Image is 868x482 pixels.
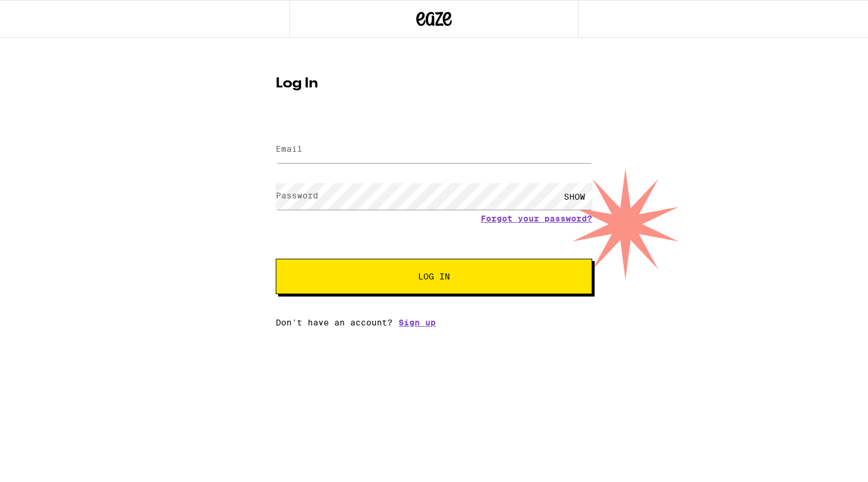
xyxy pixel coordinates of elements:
div: SHOW [557,183,592,210]
label: Email [276,144,302,154]
span: Log In [418,272,450,281]
a: Forgot your password? [481,214,592,223]
h1: Log In [276,77,592,91]
a: Sign up [399,318,436,327]
input: Email [276,136,592,163]
button: Log In [276,259,592,294]
div: Don't have an account? [276,318,592,327]
label: Password [276,191,318,200]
